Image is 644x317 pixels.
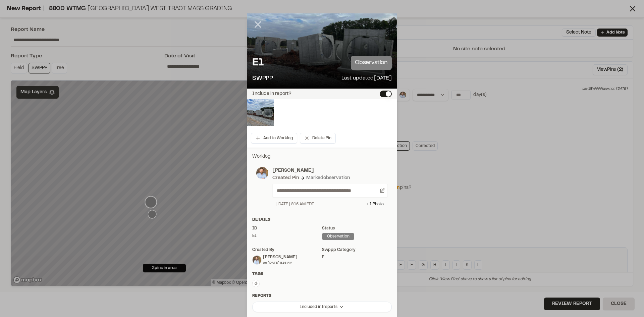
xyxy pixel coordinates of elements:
div: Status [322,225,392,231]
div: Details [252,217,392,223]
div: swppp category [322,247,392,253]
div: Created Pin [272,174,299,182]
button: Add to Worklog [251,133,297,144]
button: Delete Pin [300,133,336,144]
button: Included in1reports [252,302,392,312]
div: [DATE] 8:16 AM EDT [276,201,314,207]
div: ID [252,225,322,231]
p: SWPPP [252,74,273,83]
div: E [322,254,392,260]
p: E1 [252,56,264,70]
div: observation [322,233,354,240]
p: observation [351,56,392,70]
div: on [DATE] 8:16 AM [263,260,297,265]
div: [PERSON_NAME] [263,254,297,260]
p: Worklog [252,153,392,160]
div: + 1 Photo [367,201,384,207]
div: Reports [252,293,392,299]
div: Tags [252,271,392,277]
img: file [247,99,274,126]
label: Include in report? [252,92,291,96]
img: photo [256,167,268,179]
p: [PERSON_NAME] [272,167,388,174]
div: Marked observation [306,174,350,182]
img: Shawn Simons [253,256,261,264]
button: Edit Tags [252,280,260,287]
div: E1 [252,233,322,239]
div: Created by [252,247,322,253]
p: Last updated [DATE] [341,74,392,83]
span: Included in 1 reports [300,304,337,310]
